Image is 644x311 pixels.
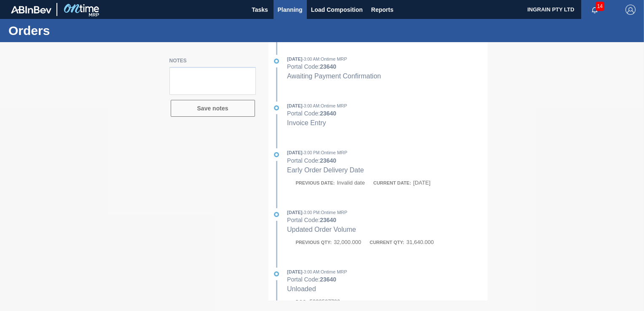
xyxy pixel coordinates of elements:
[311,5,363,15] span: Load Composition
[278,5,303,15] span: Planning
[371,5,394,15] span: Reports
[625,5,636,15] img: Logout
[581,4,608,16] button: Notifications
[8,26,158,35] h1: Orders
[251,5,269,15] span: Tasks
[11,6,51,13] img: TNhmsLtSVTkK8tSr43FrP2fwEKptu5GPRR3wAAAABJRU5ErkJggg==
[596,2,604,11] span: 14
